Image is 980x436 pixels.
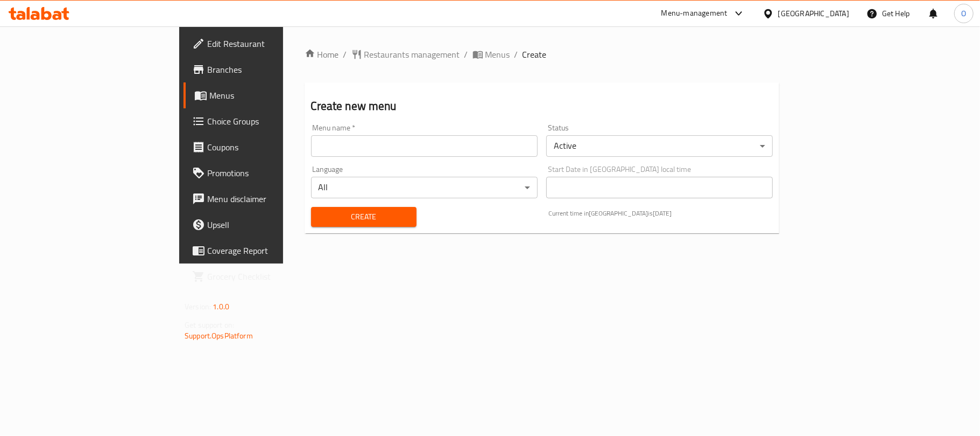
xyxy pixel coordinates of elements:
div: All [311,177,538,198]
a: Grocery Checklist [184,264,343,289]
span: Grocery Checklist [207,270,334,283]
a: Coupons [184,134,343,160]
span: Menus [485,48,510,61]
span: Promotions [207,167,334,179]
p: Current time in [GEOGRAPHIC_DATA] is [DATE] [548,209,773,218]
a: Choice Groups [184,108,343,134]
span: Get support on: [185,318,234,332]
a: Upsell [184,212,343,238]
span: Branches [207,63,334,76]
span: Create [320,210,408,224]
span: Choice Groups [207,115,334,128]
a: Promotions [184,160,343,186]
span: Coverage Report [207,244,334,257]
span: O [961,8,966,19]
span: Upsell [207,218,334,231]
button: Create [311,207,417,227]
div: [GEOGRAPHIC_DATA] [778,8,849,19]
a: Support.OpsPlatform [185,329,253,343]
h2: Create new menu [311,98,773,114]
div: Active [546,135,773,157]
span: 1.0.0 [213,300,229,314]
span: Coupons [207,141,334,154]
a: Menus [473,48,510,61]
li: / [464,48,468,61]
span: Menus [209,89,334,102]
span: Create [523,48,547,61]
a: Menus [184,82,343,108]
span: Version: [185,300,211,314]
li: / [343,48,347,61]
span: Edit Restaurant [207,37,334,50]
a: Edit Restaurant [184,31,343,57]
a: Menu disclaimer [184,186,343,212]
a: Restaurants management [351,48,460,61]
input: Please enter Menu name [311,135,538,157]
span: Restaurants management [364,48,460,61]
span: Menu disclaimer [207,192,334,205]
a: Branches [184,57,343,82]
li: / [514,48,518,61]
a: Coverage Report [184,238,343,264]
nav: breadcrumb [305,48,779,61]
div: Menu-management [661,7,728,20]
